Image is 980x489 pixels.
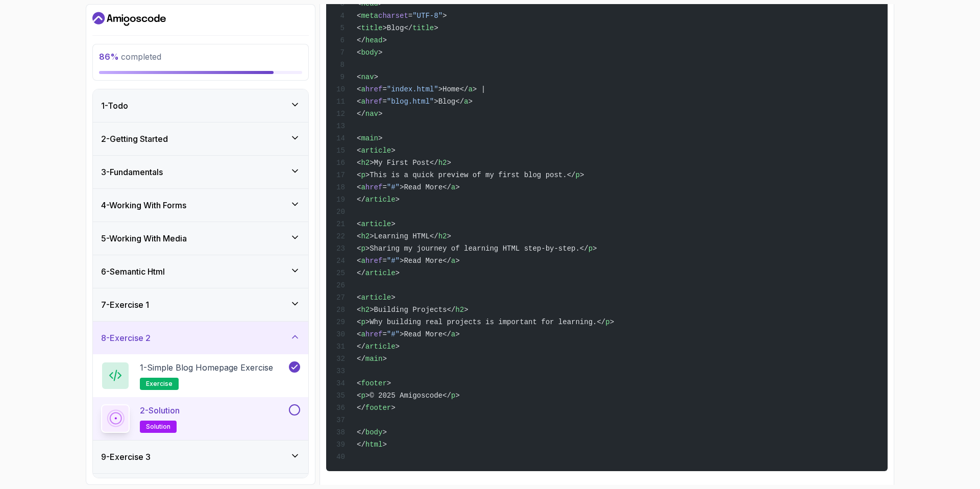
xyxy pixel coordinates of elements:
span: a [464,97,468,106]
span: = [382,330,386,338]
span: p [575,171,579,179]
span: article [361,294,391,302]
span: href [365,330,383,338]
span: = [382,97,386,106]
h3: 2 - Getting Started [101,133,168,145]
span: </ [357,343,365,351]
button: 2-Solutionsolution [101,404,300,433]
span: title [412,24,434,32]
span: > [382,441,386,449]
button: 2-Getting Started [93,123,308,155]
button: 1-Todo [93,89,308,122]
h3: 4 - Working With Forms [101,199,186,211]
span: p [361,171,365,179]
span: >Read More</ [400,257,451,265]
a: Dashboard [92,11,166,27]
span: >This is a quick preview of my first blog post.</ [365,171,576,179]
span: a [361,183,365,191]
button: 1-Simple Blog Homepage Exerciseexercise [101,361,300,390]
span: article [365,269,396,277]
span: = [382,183,386,191]
span: < [357,318,361,326]
span: > [382,355,386,363]
span: footer [365,404,391,412]
span: < [357,73,361,81]
span: > [387,379,391,387]
span: = [408,12,412,20]
span: </ [357,269,365,277]
span: < [357,330,361,338]
span: > [455,392,459,400]
span: > [593,244,597,253]
span: nav [365,110,378,118]
span: h2 [438,232,447,240]
span: </ [357,36,365,44]
span: completed [99,52,161,62]
span: article [361,146,391,155]
span: h2 [361,232,370,240]
span: href [365,257,383,265]
span: > [391,146,395,155]
span: a [451,183,455,191]
span: a [451,330,455,338]
span: > [610,318,614,326]
span: > [455,183,459,191]
span: < [357,24,361,32]
span: exercise [146,380,173,388]
span: < [357,392,361,400]
span: meta [361,12,378,20]
span: a [361,85,365,93]
span: >Read More</ [400,183,451,191]
span: article [365,343,396,351]
span: "blog.html" [387,97,434,106]
span: > | [473,85,485,93]
span: "#" [387,330,400,338]
span: href [365,85,383,93]
span: > [455,257,459,265]
span: > [378,110,382,118]
span: </ [357,355,365,363]
span: >Why building real projects is important for learning.</ [365,318,605,326]
span: </ [357,404,365,412]
button: 8-Exercise 2 [93,322,308,354]
span: < [357,379,361,387]
span: footer [361,379,386,387]
span: a [361,257,365,265]
span: >© 2025 Amigoscode</ [365,392,451,400]
button: 6-Semantic Html [93,255,308,288]
span: >Blog</ [382,24,412,32]
span: > [447,232,451,240]
button: 4-Working With Forms [93,189,308,222]
button: 9-Exercise 3 [93,441,308,473]
span: > [396,343,400,351]
span: > [468,97,472,106]
span: p [361,244,365,253]
span: body [361,48,378,57]
span: < [357,48,361,57]
span: > [434,24,438,32]
span: "index.html" [387,85,438,93]
h3: 9 - Exercise 3 [101,451,151,463]
span: body [365,428,383,436]
span: < [357,146,361,155]
button: 5-Working With Media [93,222,308,255]
span: < [357,159,361,167]
span: >Sharing my journey of learning HTML step-by-step.</ [365,244,589,253]
span: href [365,97,383,106]
span: </ [357,195,365,204]
span: "#" [387,257,400,265]
span: = [382,257,386,265]
span: >Home</ [438,85,469,93]
span: > [580,171,584,179]
h3: 1 - Todo [101,100,128,112]
span: < [357,134,361,142]
span: > [378,134,382,142]
span: < [357,85,361,93]
span: >Read More</ [400,330,451,338]
span: < [357,294,361,302]
span: < [357,306,361,314]
span: > [382,428,386,436]
span: < [357,220,361,228]
span: h2 [438,159,447,167]
span: > [464,306,468,314]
